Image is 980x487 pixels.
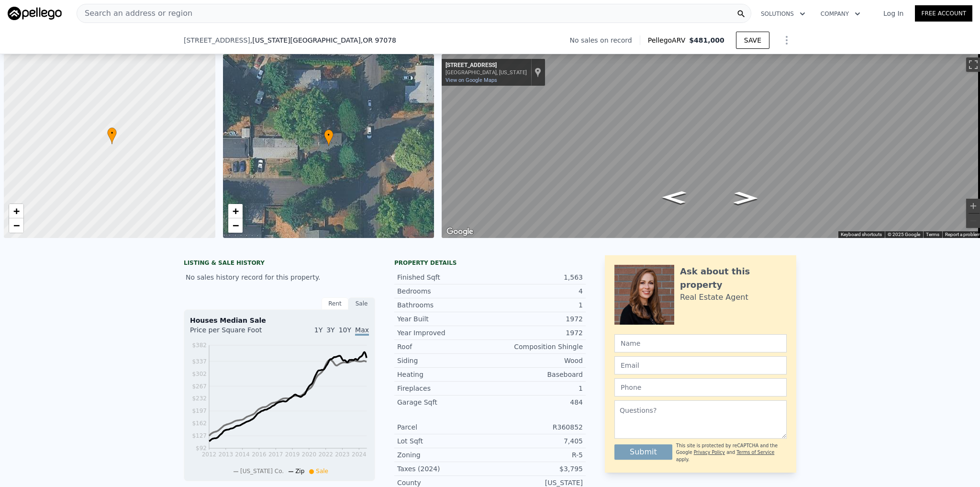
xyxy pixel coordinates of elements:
a: Free Account [915,5,972,22]
span: + [232,205,238,217]
input: Phone [614,378,787,396]
div: 7,405 [490,436,583,446]
button: Submit [614,444,672,460]
div: 1972 [490,314,583,324]
div: Year Built [397,314,490,324]
div: Fireplaces [397,384,490,393]
div: Baseboard [490,370,583,379]
span: 3Y [326,326,334,334]
div: LISTING & SALE HISTORY [184,259,375,269]
tspan: 2022 [319,451,334,458]
div: Garage Sqft [397,397,490,407]
div: Siding [397,356,490,365]
div: Lot Sqft [397,436,490,446]
tspan: 2013 [219,451,234,458]
div: Bedrooms [397,286,490,296]
span: Pellego ARV [648,35,690,45]
span: • [324,131,334,139]
tspan: $267 [192,383,207,390]
div: Sale [348,297,375,310]
div: Ask about this property [680,265,787,292]
button: Solutions [753,5,813,23]
span: Zip [295,468,304,475]
tspan: 2019 [285,451,300,458]
tspan: 2024 [352,451,367,458]
img: Pellego [8,7,62,20]
tspan: $197 [192,408,207,415]
tspan: 2012 [202,451,217,458]
span: 10Y [339,326,351,334]
div: Houses Median Sale [190,316,369,325]
span: Search an address or region [77,8,192,19]
div: This site is protected by reCAPTCHA and the Google and apply. [676,442,787,463]
button: Company [813,5,868,23]
div: [STREET_ADDRESS] [445,62,527,69]
div: Taxes (2024) [397,464,490,474]
span: Sale [316,468,328,475]
div: 1 [490,384,583,393]
div: 1972 [490,328,583,338]
a: Show location on map [535,67,541,78]
a: Zoom in [9,204,23,218]
span: − [232,219,238,231]
path: Go East, SW Cascadia St [724,189,768,207]
input: Name [614,334,787,352]
div: 1,563 [490,272,583,282]
span: [STREET_ADDRESS] [184,35,250,45]
div: Real Estate Agent [680,292,748,303]
div: Heating [397,370,490,379]
div: Bathrooms [397,300,490,310]
span: © 2025 Google [888,232,920,237]
div: No sales on record [569,35,639,45]
span: − [13,219,20,231]
input: Email [614,356,787,374]
path: Go West, SW Cascadia St [652,188,697,207]
tspan: 2023 [335,451,350,458]
div: Price per Square Foot [190,325,279,340]
a: Privacy Policy [694,450,725,455]
div: Finished Sqft [397,272,490,282]
a: Zoom in [228,204,243,218]
div: R360852 [490,422,583,432]
tspan: 2016 [252,451,267,458]
button: SAVE [736,32,769,49]
a: Terms [926,232,939,237]
span: , [US_STATE][GEOGRAPHIC_DATA] [250,35,396,45]
a: Log In [872,9,915,18]
div: • [324,129,334,146]
div: R-5 [490,450,583,460]
tspan: 2014 [235,451,250,458]
tspan: $127 [192,433,207,440]
div: Rent [322,297,348,310]
div: Year Improved [397,328,490,338]
div: Roof [397,342,490,351]
tspan: 2017 [268,451,283,458]
tspan: 2020 [302,451,317,458]
button: Show Options [777,31,796,50]
tspan: $162 [192,420,207,427]
span: • [107,129,117,137]
a: View on Google Maps [445,77,497,83]
tspan: $232 [192,396,207,402]
tspan: $92 [196,445,207,452]
div: Property details [394,259,586,267]
a: Terms of Service [736,450,774,455]
a: Zoom out [228,218,243,233]
div: • [107,127,117,144]
a: Zoom out [9,218,23,233]
div: 1 [490,300,583,310]
span: $481,000 [689,36,724,44]
div: Wood [490,356,583,365]
div: [GEOGRAPHIC_DATA], [US_STATE] [445,69,527,76]
div: Composition Shingle [490,342,583,351]
div: 4 [490,286,583,296]
span: + [13,205,20,217]
tspan: $382 [192,342,207,349]
tspan: $302 [192,371,207,377]
tspan: $337 [192,358,207,365]
a: Open this area in Google Maps (opens a new window) [444,226,476,238]
img: Google [444,226,476,238]
button: Keyboard shortcuts [841,231,882,238]
span: Max [355,326,369,336]
div: Parcel [397,422,490,432]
